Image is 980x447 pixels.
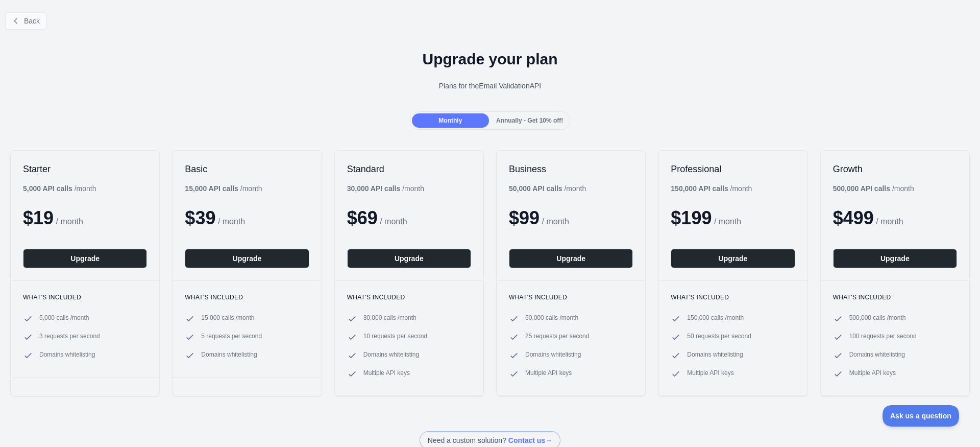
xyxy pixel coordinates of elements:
span: $ 99 [509,207,540,228]
h2: Standard [347,163,471,175]
b: 30,000 API calls [347,184,401,193]
b: 50,000 API calls [509,184,562,193]
div: / month [347,183,424,194]
iframe: Toggle Customer Support [883,405,960,427]
h2: Business [509,163,633,175]
span: $ 199 [671,207,712,228]
h2: Professional [671,163,795,175]
div: / month [509,183,586,194]
b: 150,000 API calls [671,184,728,193]
div: / month [671,183,752,194]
